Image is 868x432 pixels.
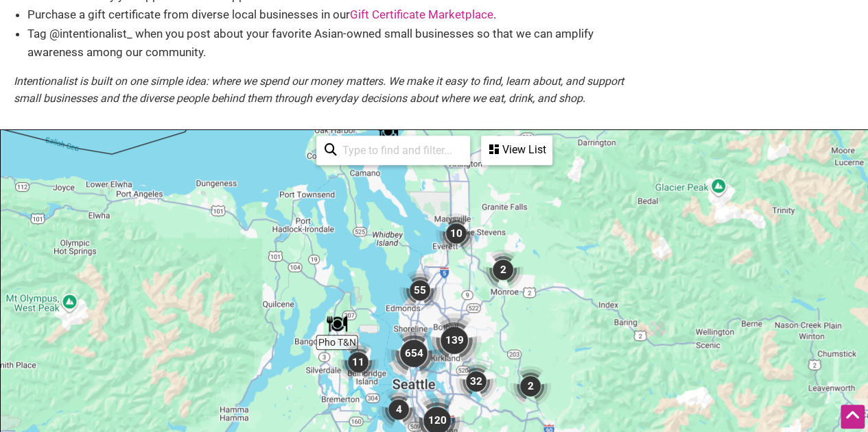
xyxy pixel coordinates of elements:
[394,264,446,316] div: 55
[450,355,502,407] div: 32
[27,5,631,24] li: Purchase a gift certificate from diverse local businesses in our .
[841,405,865,429] div: Scroll Back to Top
[350,8,493,21] a: Gift Certificate Marketplace
[337,137,462,164] input: Type to find and filter...
[332,336,384,388] div: 11
[316,136,470,165] div: Type to search and filter
[381,320,447,386] div: 654
[430,207,482,259] div: 10
[482,137,551,163] div: View List
[481,136,552,165] div: See a list of the visible businesses
[477,244,529,296] div: 2
[27,25,631,62] li: Tag @intentionalist_ when you post about your favorite Asian-owned small businesses so that we ca...
[321,308,353,340] div: Pho T&N
[504,360,556,412] div: 2
[14,75,624,105] em: Intentionalist is built on one simple idea: where we spend our money matters. We make it easy to ...
[421,307,487,373] div: 139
